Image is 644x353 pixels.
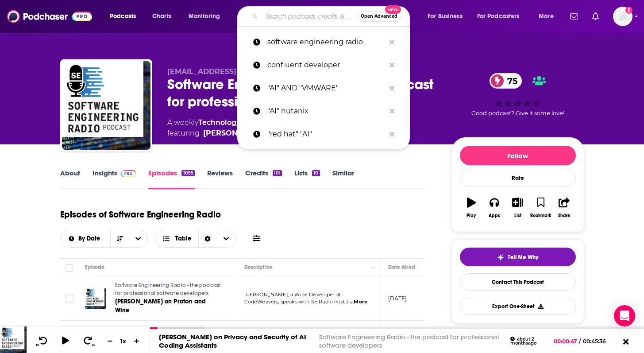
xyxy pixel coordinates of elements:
span: 00:45:36 [581,338,615,345]
div: 10 [312,170,320,176]
p: software engineering radio [267,31,385,54]
div: Open Intercom Messenger [614,305,635,326]
a: "red hat" "AI" [237,123,410,146]
h1: Episodes of Software Engineering Radio [60,209,221,220]
button: 30 [80,336,97,347]
div: Play [467,213,476,218]
span: CodeWeavers, speaks with SE Radio host J [244,299,349,305]
span: [PERSON_NAME] on Proton and Wine [115,298,206,314]
img: Software Engineering Radio - the podcast for professional software developers [62,61,150,150]
a: 75 [490,73,522,89]
button: open menu [421,9,474,23]
div: Sort Direction [198,230,217,247]
a: "AI" AND "VMWARE" [237,77,410,100]
button: Open AdvancedNew [357,11,401,22]
img: tell me why sparkle [497,254,504,261]
a: About [60,169,80,189]
a: Lists10 [294,169,320,189]
div: 101 [273,170,282,176]
a: Contact This Podcast [460,273,576,291]
h2: Choose List sort [60,230,148,248]
svg: Add a profile image [625,7,632,14]
a: Technology [198,118,240,127]
span: Open Advanced [361,14,397,19]
span: For Podcasters [477,10,520,23]
a: [PERSON_NAME] on Proton and Wine [115,297,221,315]
span: New [385,5,401,14]
a: software engineering radio [237,31,410,54]
a: Show notifications dropdown [567,9,582,24]
button: open menu [532,9,565,23]
a: Episodes1055 [148,169,194,189]
span: 00:00:47 [554,338,579,345]
button: open menu [129,230,147,247]
a: Charts [147,9,177,23]
img: User Profile [613,7,632,26]
a: InsightsPodchaser Pro [93,169,136,189]
span: Software Engineering Radio - the podcast for professional software developers [115,282,221,296]
div: Rate [460,169,576,187]
button: Share [552,192,575,224]
button: Show profile menu [613,7,632,26]
span: For Business [428,10,463,23]
button: Bookmark [529,192,552,224]
span: Charts [152,10,171,23]
p: [DATE] [388,295,407,302]
a: Edaena Salinas [203,128,266,139]
span: Monitoring [189,10,220,23]
button: Choose View [155,230,236,248]
button: Column Actions [368,262,379,273]
a: Reviews [207,169,233,189]
div: 1 x [116,337,131,345]
button: Sort Direction [110,230,129,247]
div: A weekly podcast [167,117,351,139]
a: [PERSON_NAME] on Privacy and Security of AI Coding Assistants [159,333,306,349]
div: Apps [489,213,500,218]
span: More [539,10,554,23]
button: open menu [61,236,111,242]
a: "AI" nutanix [237,100,410,123]
button: Play [460,192,483,224]
img: Podchaser - Follow, Share and Rate Podcasts [7,8,92,25]
input: Search podcasts, credits, & more... [262,9,357,23]
button: Follow [460,146,576,165]
span: [PERSON_NAME], a Wine Developer at [244,291,341,298]
span: Podcasts [110,10,136,23]
span: Table [175,236,191,242]
button: open menu [104,9,147,23]
button: tell me why sparkleTell Me Why [460,248,576,266]
div: Share [558,213,570,218]
span: [EMAIL_ADDRESS][DOMAIN_NAME] [167,67,300,76]
p: "red hat" "AI" [267,123,385,146]
span: 30 [92,343,95,347]
button: Export One-Sheet [460,298,576,315]
div: Date Aired [388,262,415,272]
span: 10 [36,343,39,347]
a: Software Engineering Radio - the podcast for professional software developers [319,333,499,349]
button: open menu [182,9,231,23]
span: featuring [167,128,351,139]
span: / [579,338,581,345]
button: Apps [483,192,506,224]
span: Toggle select row [66,295,73,303]
div: Search podcasts, credits, & more... [246,6,418,27]
a: Similar [332,169,354,189]
div: Bookmark [530,213,551,218]
div: Episode [85,262,105,272]
button: 10 [34,336,51,347]
div: 1055 [181,170,194,176]
span: Good podcast? Give it some love! [471,110,564,116]
img: Podchaser Pro [121,170,136,177]
div: 75Good podcast? Give it some love! [451,67,584,123]
div: Description [244,262,273,272]
p: "AI" AND "VMWARE" [267,77,385,100]
a: Show notifications dropdown [589,9,602,24]
span: 75 [498,73,522,89]
a: confluent developer [237,54,410,77]
p: "AI" nutanix [267,100,385,123]
span: ...More [350,299,367,306]
p: confluent developer [267,54,385,77]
